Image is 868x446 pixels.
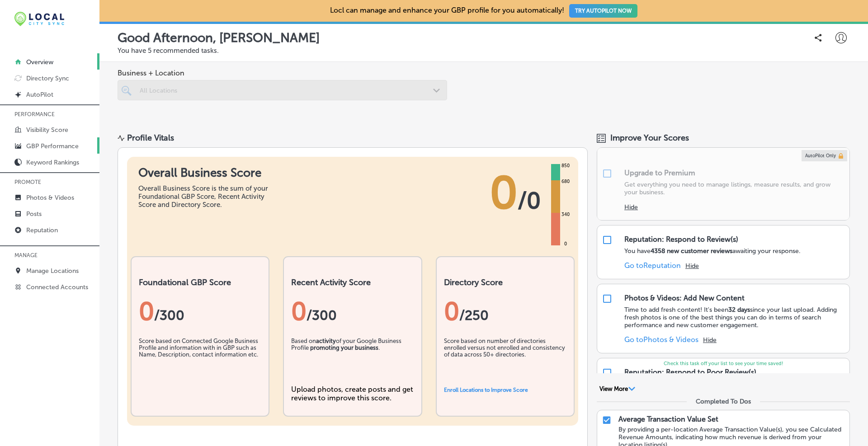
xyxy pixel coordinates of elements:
[139,338,261,383] div: Score based on Connected Google Business Profile and information with in GBP such as Name, Descri...
[560,162,571,169] div: 850
[618,415,718,423] p: Average Transaction Value Set
[26,283,88,291] p: Connected Accounts
[127,133,174,143] div: Profile Vitals
[291,338,414,383] div: Based on of your Google Business Profile .
[444,387,528,393] a: Enroll Locations to Improve Score
[624,335,698,344] a: Go toPhotos & Videos
[138,166,274,180] h1: Overall Business Score
[118,30,320,45] p: Good Afternoon, [PERSON_NAME]
[26,267,79,275] p: Manage Locations
[139,296,261,326] div: 0
[26,75,69,82] p: Directory Sync
[444,296,566,326] div: 0
[444,277,566,287] h2: Directory Score
[459,307,489,324] span: /250
[138,184,274,209] div: Overall Business Score is the sum of your Foundational GBP Score, Recent Activity Score and Direc...
[624,235,738,244] div: Reputation: Respond to Review(s)
[624,306,845,329] p: Time to add fresh content! It's been since your last upload. Adding fresh photos is one of the be...
[154,307,184,324] span: / 300
[291,296,414,326] div: 0
[560,211,571,218] div: 340
[624,368,756,376] div: Reputation: Respond to Poor Review(s)
[569,4,637,18] button: TRY AUTOPILOT NOW
[703,336,717,344] button: Hide
[316,338,336,344] b: activity
[26,126,68,134] p: Visibility Score
[139,277,261,287] h2: Foundational GBP Score
[651,247,732,255] strong: 4358 new customer reviews
[562,240,569,248] div: 0
[14,12,64,26] img: 12321ecb-abad-46dd-be7f-2600e8d3409flocal-city-sync-logo-rectangle.png
[26,210,42,218] p: Posts
[685,262,699,270] button: Hide
[624,203,638,211] button: Hide
[624,247,801,255] p: You have awaiting your response.
[26,142,79,150] p: GBP Performance
[307,307,337,324] span: /300
[560,178,571,185] div: 680
[624,261,681,270] a: Go toReputation
[444,338,566,383] div: Score based on number of directories enrolled versus not enrolled and consistency of data across ...
[26,91,53,99] p: AutoPilot
[610,133,689,143] span: Improve Your Scores
[597,361,849,366] p: Check this task off your list to see your time saved!
[26,159,79,166] p: Keyword Rankings
[118,47,850,55] p: You have 5 recommended tasks.
[597,385,638,393] button: View More
[118,69,447,77] span: Business + Location
[696,398,751,405] div: Completed To Dos
[490,166,518,220] span: 0
[518,187,541,214] span: / 0
[291,385,414,402] div: Upload photos, create posts and get reviews to improve this score.
[310,344,378,351] b: promoting your business
[728,306,750,314] strong: 32 days
[26,226,58,234] p: Reputation
[624,294,745,302] div: Photos & Videos: Add New Content
[26,58,53,66] p: Overview
[26,194,74,202] p: Photos & Videos
[291,277,414,287] h2: Recent Activity Score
